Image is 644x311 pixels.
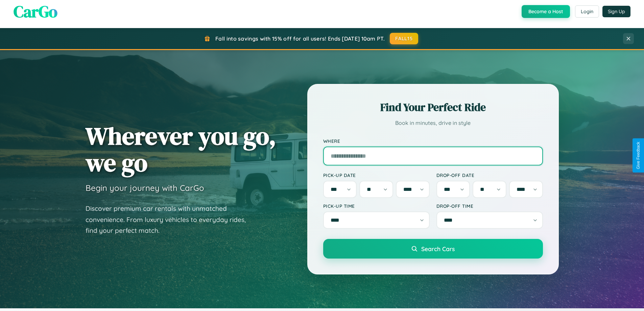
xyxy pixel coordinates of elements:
p: Discover premium car rentals with unmatched convenience. From luxury vehicles to everyday rides, ... [86,203,255,236]
button: Sign Up [602,6,630,17]
button: FALL15 [390,33,418,44]
label: Drop-off Date [436,172,543,178]
span: Search Cars [421,245,455,252]
label: Where [323,138,543,144]
label: Pick-up Date [323,172,430,178]
button: Search Cars [323,239,543,259]
button: Login [575,5,599,18]
h2: Find Your Perfect Ride [323,100,543,115]
span: Fall into savings with 15% off for all users! Ends [DATE] 10am PT. [215,35,385,42]
span: CarGo [14,0,57,23]
h1: Wherever you go, we go [86,123,276,176]
div: Give Feedback [636,142,641,169]
h3: Begin your journey with CarGo [86,183,204,193]
p: Book in minutes, drive in style [323,118,543,128]
label: Drop-off Time [436,203,543,209]
label: Pick-up Time [323,203,430,209]
button: Become a Host [522,5,570,18]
